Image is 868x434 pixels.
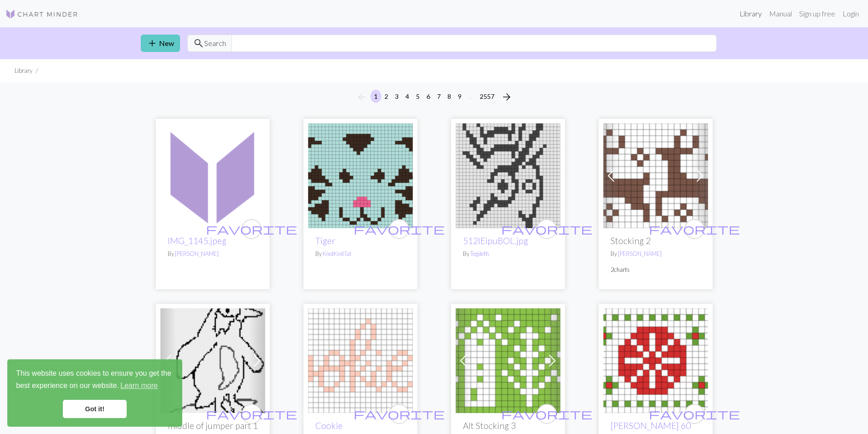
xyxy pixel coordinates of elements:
a: IMG_1145.jpeg [168,235,226,246]
h2: middle of jumper part 1 [168,420,258,431]
h2: Stocking 2 [611,235,701,246]
button: 3 [391,90,402,103]
button: favourite [389,404,409,424]
img: Cookie [308,308,413,413]
img: Alt Stocking 3 [456,308,560,413]
nav: Page navigation [353,90,516,104]
button: 4 [402,90,413,103]
h2: Alt Stocking 3 [463,420,553,431]
span: arrow_forward [501,91,512,103]
i: Next [501,92,512,102]
a: Tiger [315,235,335,246]
button: 2 [381,90,392,103]
span: Search [204,38,226,49]
a: [PERSON_NAME] [175,250,219,257]
a: Alt Stocking 3 [456,355,560,364]
a: [PERSON_NAME] 60 [611,420,691,431]
a: Cookie [315,420,343,431]
img: middle of jumper part 1 [160,308,265,413]
button: favourite [241,219,262,239]
img: 512IEipuBOL.jpg [456,123,560,228]
button: favourite [684,219,704,239]
button: Next [498,90,516,104]
button: 9 [454,90,465,103]
span: favorite [354,407,445,421]
p: By [611,250,701,258]
a: learn more about cookies [119,379,159,393]
p: By [463,250,553,258]
i: favourite [354,220,445,238]
a: Library [736,5,765,23]
span: search [193,37,204,50]
button: favourite [537,404,557,424]
img: IMG_1145.jpeg [160,123,265,228]
button: 7 [433,90,444,103]
a: KnotKnitTat [323,250,351,257]
p: 2 charts [611,266,701,274]
span: favorite [501,407,592,421]
i: favourite [354,405,445,423]
a: Jane 60 [603,355,708,364]
a: IMG_1145.jpeg [160,170,265,179]
p: By [315,250,406,258]
span: This website uses cookies to ensure you get the best experience on our website. [16,368,174,393]
button: favourite [684,404,704,424]
a: middle of jumper part 1 [160,355,265,364]
img: 1000000880.jpg [308,123,413,228]
span: add [147,37,158,50]
span: favorite [206,407,297,421]
a: Stocking 2 [603,170,708,179]
i: favourite [649,220,740,238]
button: 6 [423,90,434,103]
a: Tegileth [470,250,489,257]
button: favourite [241,404,262,424]
button: 1 [370,90,381,103]
a: Manual [765,5,796,23]
a: New [141,35,180,52]
span: favorite [206,222,297,236]
i: favourite [206,220,297,238]
img: Stocking 2 [603,123,708,228]
span: favorite [354,222,445,236]
a: Login [839,5,863,23]
i: favourite [206,405,297,423]
img: Logo [5,9,78,20]
button: favourite [389,219,409,239]
a: 1000000880.jpg [308,170,413,179]
button: favourite [537,219,557,239]
div: cookieconsent [7,359,182,427]
button: 2557 [476,90,498,103]
i: favourite [501,220,592,238]
span: favorite [649,407,740,421]
span: favorite [501,222,592,236]
a: 512IEipuBOL.jpg [463,235,528,246]
li: Library [15,66,32,75]
a: Sign up free [796,5,839,23]
p: By [168,250,258,258]
img: Jane 60 [603,308,708,413]
a: [PERSON_NAME] [618,250,662,257]
i: favourite [649,405,740,423]
button: 8 [444,90,455,103]
a: Cookie [308,355,413,364]
span: favorite [649,222,740,236]
button: 5 [412,90,423,103]
a: 512IEipuBOL.jpg [456,170,560,179]
i: favourite [501,405,592,423]
a: dismiss cookie message [63,400,127,418]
